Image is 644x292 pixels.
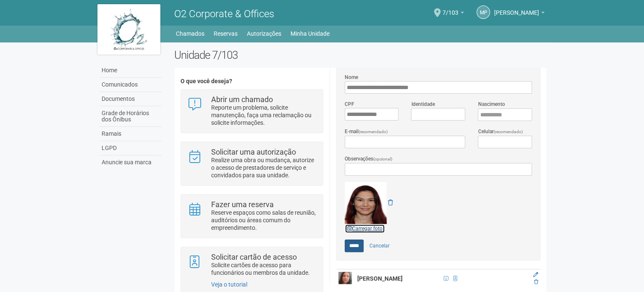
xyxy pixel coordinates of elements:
[211,95,273,104] strong: Abrir um chamado
[211,200,274,209] strong: Fazer uma reserva
[99,106,162,127] a: Grade de Horários dos Ônibus
[211,209,317,231] p: Reserve espaços como salas de reunião, auditórios ou áreas comum do empreendimento.
[99,141,162,155] a: LGPD
[533,272,538,278] a: Editar membro
[442,1,458,16] span: 7/103
[99,155,162,169] a: Anuncie sua marca
[345,74,358,81] label: Nome
[99,63,162,78] a: Home
[174,8,274,20] span: O2 Corporate & Offices
[365,239,394,252] a: Cancelar
[388,199,393,206] a: Remover
[345,155,393,163] label: Observações
[99,78,162,92] a: Comunicados
[99,92,162,106] a: Documentos
[211,281,247,288] a: Veja o tutorial
[338,272,352,285] img: user.png
[478,100,505,108] label: Nascimento
[187,253,316,276] a: Solicitar cartão de acesso Solicite cartões de acesso para funcionários ou membros da unidade.
[494,11,545,17] a: [PERSON_NAME]
[442,11,464,17] a: 7/103
[411,100,435,108] label: Identidade
[211,104,317,126] p: Reporte um problema, solicite manutenção, faça uma reclamação ou solicite informações.
[345,100,354,108] label: CPF
[211,261,317,276] p: Solicite cartões de acesso para funcionários ou membros da unidade.
[211,253,297,261] strong: Solicitar cartão de acesso
[214,28,238,39] a: Reservas
[291,28,330,39] a: Minha Unidade
[99,127,162,141] a: Ramais
[345,182,387,224] img: GetFile
[211,156,317,179] p: Realize uma obra ou mudança, autorize o acesso de prestadores de serviço e convidados para sua un...
[359,129,388,134] span: (recomendado)
[247,28,281,39] a: Autorizações
[478,128,523,136] label: Celular
[176,28,204,39] a: Chamados
[357,275,403,282] strong: [PERSON_NAME]
[181,78,323,84] h4: O que você deseja?
[174,49,547,61] h2: Unidade 7/103
[476,5,490,19] a: MP
[187,201,316,231] a: Fazer uma reserva Reserve espaços como salas de reunião, auditórios ou áreas comum do empreendime...
[345,224,385,233] a: Carregar foto
[493,129,523,134] span: (recomendado)
[373,157,393,161] span: (opcional)
[211,147,296,156] strong: Solicitar uma autorização
[187,148,316,179] a: Solicitar uma autorização Realize uma obra ou mudança, autorize o acesso de prestadores de serviç...
[187,96,316,126] a: Abrir um chamado Reporte um problema, solicite manutenção, faça uma reclamação ou solicite inform...
[534,279,538,285] a: Excluir membro
[345,128,388,136] label: E-mail
[97,4,160,55] img: logo.jpg
[494,1,539,16] span: Marcia Porto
